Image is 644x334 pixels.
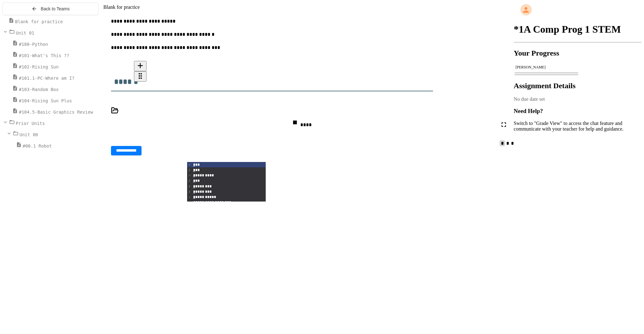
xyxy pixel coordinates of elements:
[514,121,641,132] p: Switch to "Grade View" to access the chat feature and communicate with your teacher for help and ...
[19,64,58,69] span: #102-Rising Sun
[19,98,72,103] span: #104-Rising Sun Plus
[19,87,58,92] span: #103-Random Box
[514,3,641,17] div: My Account
[15,19,63,24] span: Blank for practice
[16,30,34,35] span: Unit 01
[19,132,38,137] span: Unit 00
[514,24,641,35] h1: *1A Comp Prog 1 STEM
[514,49,641,57] h2: Your Progress
[514,108,641,115] h3: Need Help?
[19,76,75,81] span: #101.1-PC-Where am I?
[514,82,641,90] h2: Assignment Details
[19,110,93,115] span: #104.5-Basic Graphics Review
[103,4,140,10] span: Blank for practice
[19,53,69,58] span: #101-What's This ??
[19,42,48,47] span: #100-Python
[516,65,640,70] div: [PERSON_NAME]
[3,3,98,15] button: Back to Teams
[41,6,70,11] span: Back to Teams
[16,121,45,126] span: Prior Units
[514,96,641,102] div: No due date set
[23,143,52,148] span: #00.1 Robot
